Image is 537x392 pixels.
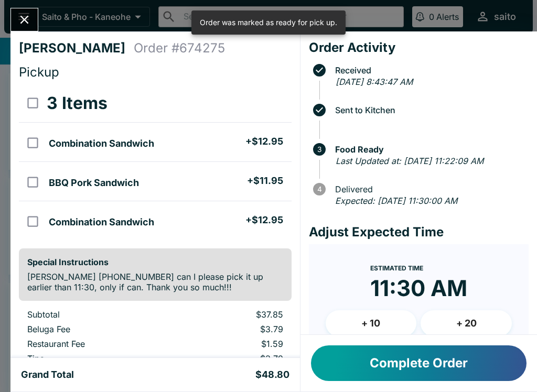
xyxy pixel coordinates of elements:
table: orders table [19,84,292,240]
h5: + $11.95 [247,175,283,187]
h5: Grand Total [21,368,74,381]
span: Food Ready [330,145,529,154]
table: orders table [19,309,292,383]
span: Received [330,66,529,75]
div: Order was marked as ready for pick up. [200,14,337,31]
h4: [PERSON_NAME] [19,40,134,56]
button: Close [11,8,38,31]
h5: + $12.95 [245,214,283,226]
h3: 3 Items [47,93,108,114]
p: $1.59 [182,339,283,349]
time: 11:30 AM [370,275,467,302]
p: Beluga Fee [27,324,166,334]
h4: Order Activity [309,40,529,56]
h5: Combination Sandwich [49,216,154,228]
p: [PERSON_NAME] [PHONE_NUMBER] can I please pick it up earlier than 11:30, only if can. Thank you s... [27,271,283,292]
span: Sent to Kitchen [330,105,529,115]
p: Restaurant Fee [27,339,166,349]
text: 4 [317,185,321,193]
p: $37.85 [182,309,283,320]
em: Expected: [DATE] 11:30:00 AM [335,195,457,206]
h5: BBQ Pork Sandwich [49,177,139,189]
span: Estimated Time [370,264,423,272]
em: Last Updated at: [DATE] 11:22:09 AM [336,156,484,166]
button: + 10 [326,310,417,336]
p: Tips [27,353,166,364]
h5: + $12.95 [245,135,283,148]
p: $3.79 [182,324,283,334]
span: Delivered [330,184,529,194]
h6: Special Instructions [27,257,283,267]
span: Pickup [19,64,59,80]
h4: Adjust Expected Time [309,224,529,240]
h4: Order # 674275 [134,40,225,56]
button: + 20 [421,310,512,336]
h5: Combination Sandwich [49,137,154,150]
button: Complete Order [311,345,527,381]
em: [DATE] 8:43:47 AM [336,77,413,87]
text: 3 [317,145,321,154]
p: Subtotal [27,309,166,320]
p: $3.79 [182,353,283,364]
h5: $48.80 [255,368,289,381]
